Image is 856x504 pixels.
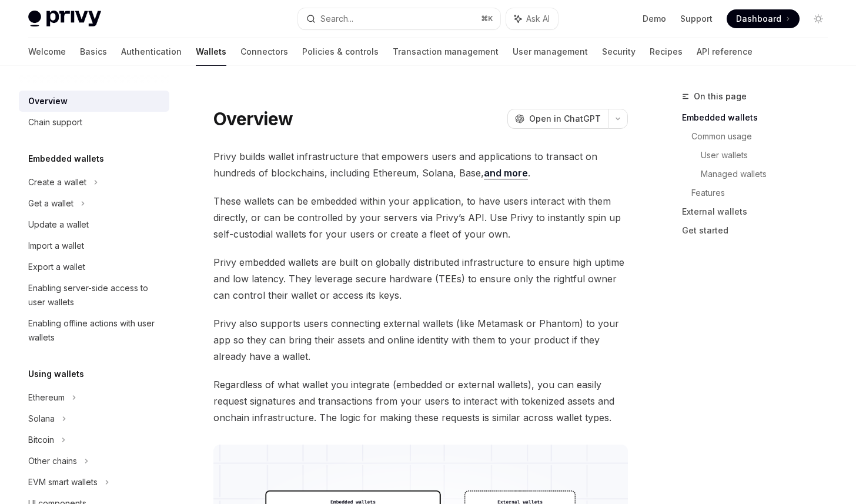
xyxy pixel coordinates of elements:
[513,38,588,66] a: User management
[213,108,293,129] h1: Overview
[302,38,379,66] a: Policies & controls
[529,113,601,125] span: Open in ChatGPT
[680,13,713,25] a: Support
[691,127,837,146] a: Common usage
[213,148,628,181] span: Privy builds wallet infrastructure that empowers users and applications to transact on hundreds o...
[240,38,288,66] a: Connectors
[19,256,169,278] a: Export a wallet
[736,13,781,25] span: Dashboard
[28,94,68,108] div: Overview
[320,12,353,26] div: Search...
[28,239,84,253] div: Import a wallet
[393,38,499,66] a: Transaction management
[691,183,837,202] a: Features
[701,165,837,183] a: Managed wallets
[28,281,162,309] div: Enabling server-side access to user wallets
[682,202,837,221] a: External wallets
[213,193,628,242] span: These wallets can be embedded within your application, to have users interact with them directly,...
[28,115,82,129] div: Chain support
[526,13,550,25] span: Ask AI
[19,112,169,133] a: Chain support
[28,196,73,211] div: Get a wallet
[481,14,493,24] span: ⌘ K
[682,221,837,240] a: Get started
[298,8,501,29] button: Search...⌘K
[28,316,162,345] div: Enabling offline actions with user wallets
[697,38,753,66] a: API reference
[507,109,608,129] button: Open in ChatGPT
[19,214,169,235] a: Update a wallet
[809,9,828,28] button: Toggle dark mode
[28,218,89,232] div: Update a wallet
[28,11,101,27] img: light logo
[28,475,98,489] div: EVM smart wallets
[28,454,77,468] div: Other chains
[602,38,636,66] a: Security
[19,235,169,256] a: Import a wallet
[19,313,169,348] a: Enabling offline actions with user wallets
[80,38,107,66] a: Basics
[19,278,169,313] a: Enabling server-side access to user wallets
[213,376,628,426] span: Regardless of what wallet you integrate (embedded or external wallets), you can easily request si...
[213,254,628,303] span: Privy embedded wallets are built on globally distributed infrastructure to ensure high uptime and...
[28,433,54,447] div: Bitcoin
[196,38,226,66] a: Wallets
[694,89,747,104] span: On this page
[506,8,558,29] button: Ask AI
[28,175,86,189] div: Create a wallet
[28,367,84,381] h5: Using wallets
[28,38,66,66] a: Welcome
[28,260,85,274] div: Export a wallet
[682,108,837,127] a: Embedded wallets
[19,91,169,112] a: Overview
[727,9,800,28] a: Dashboard
[701,146,837,165] a: User wallets
[121,38,182,66] a: Authentication
[650,38,683,66] a: Recipes
[484,167,528,179] a: and more
[28,152,104,166] h5: Embedded wallets
[213,315,628,365] span: Privy also supports users connecting external wallets (like Metamask or Phantom) to your app so t...
[28,390,65,405] div: Ethereum
[643,13,666,25] a: Demo
[28,412,55,426] div: Solana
